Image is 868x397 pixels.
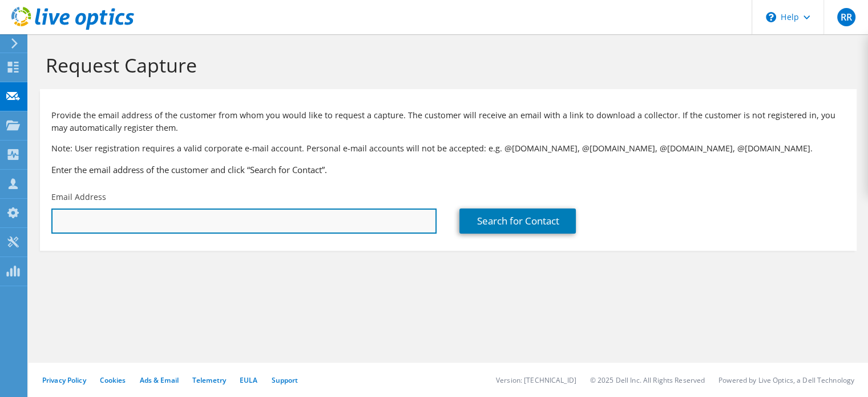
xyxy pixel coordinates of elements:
[590,375,705,385] li: © 2025 Dell Inc. All Rights Reserved
[46,53,845,77] h1: Request Capture
[42,375,86,385] a: Privacy Policy
[496,375,576,385] li: Version: [TECHNICAL_ID]
[718,375,854,385] li: Powered by Live Optics, a Dell Technology
[459,208,576,234] a: Search for Contact
[837,8,855,26] span: RR
[51,191,106,203] label: Email Address
[140,375,179,385] a: Ads & Email
[192,375,226,385] a: Telemetry
[100,375,126,385] a: Cookies
[51,142,845,155] p: Note: User registration requires a valid corporate e-mail account. Personal e-mail accounts will ...
[271,375,298,385] a: Support
[240,375,257,385] a: EULA
[51,109,845,134] p: Provide the email address of the customer from whom you would like to request a capture. The cust...
[766,12,776,22] svg: \n
[51,163,845,176] h3: Enter the email address of the customer and click “Search for Contact”.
